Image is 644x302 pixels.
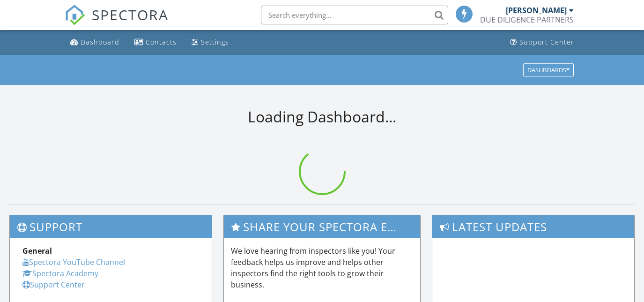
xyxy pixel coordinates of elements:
a: SPECTORA [65,13,169,32]
a: Support Center [22,279,85,290]
div: Settings [201,38,229,46]
div: Contacts [146,38,177,46]
div: Dashboard [81,38,119,46]
a: Spectora YouTube Channel [22,257,125,267]
a: Dashboard [67,34,123,51]
img: The Best Home Inspection Software - Spectora [65,5,85,25]
h3: Latest Updates [432,215,634,238]
div: Dashboards [527,67,570,73]
div: Support Center [519,38,574,46]
button: Dashboards [523,63,574,76]
span: SPECTORA [92,5,169,24]
h3: Support [10,215,212,238]
a: Settings [188,34,233,51]
strong: General [22,246,52,256]
h3: Share Your Spectora Experience [224,215,420,238]
p: We love hearing from inspectors like you! Your feedback helps us improve and helps other inspecto... [231,245,413,290]
div: DUE DILIGENCE PARTNERS [480,15,574,24]
a: Support Center [506,34,578,51]
div: [PERSON_NAME] [506,6,567,15]
input: Search everything... [261,6,448,24]
a: Spectora Academy [22,268,98,279]
a: Contacts [131,34,180,51]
